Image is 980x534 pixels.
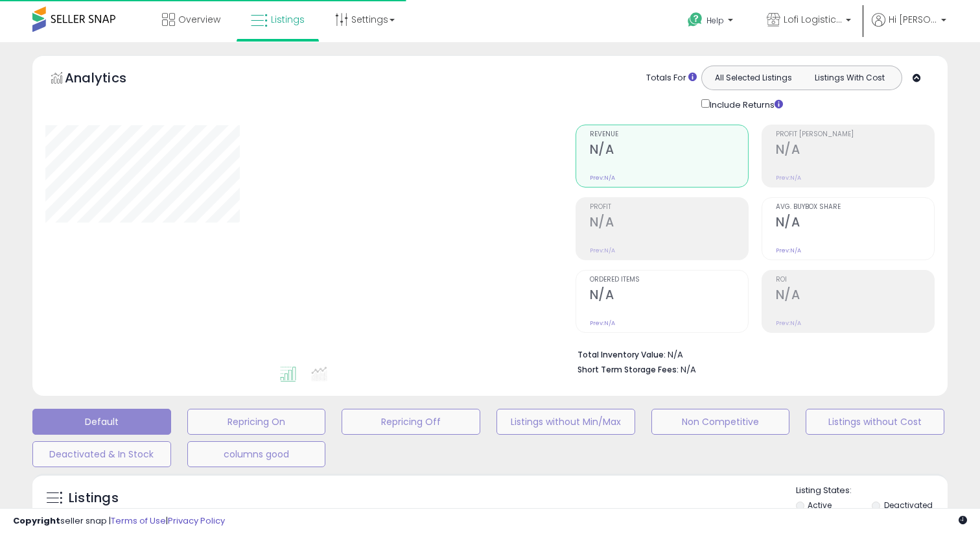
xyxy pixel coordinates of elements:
[187,441,326,467] button: columns good
[646,72,697,84] div: Totals For
[872,13,946,42] a: Hi [PERSON_NAME]
[13,515,225,528] div: seller snap | |
[687,12,703,28] i: Get Help
[577,364,679,375] b: Short Term Storage Fees:
[590,276,748,284] span: Ordered Items
[677,2,746,42] a: Help
[776,247,801,254] small: Prev: N/A
[342,409,480,435] button: Repricing Off
[706,15,724,26] span: Help
[32,441,171,467] button: Deactivated & In Stock
[801,69,898,86] button: Listings With Cost
[776,319,801,327] small: Prev: N/A
[32,409,171,435] button: Default
[590,247,615,254] small: Prev: N/A
[577,349,666,360] b: Total Inventory Value:
[577,346,925,361] li: N/A
[784,13,842,26] span: Lofi Logistics LLC
[590,215,748,232] h2: N/A
[13,515,60,527] strong: Copyright
[590,319,615,327] small: Prev: N/A
[187,409,326,435] button: Repricing On
[496,409,635,435] button: Listings without Min/Max
[681,363,696,376] span: N/A
[271,13,305,26] span: Listings
[776,131,934,138] span: Profit [PERSON_NAME]
[590,131,748,138] span: Revenue
[776,204,934,211] span: Avg. Buybox Share
[590,174,615,182] small: Prev: N/A
[776,142,934,160] h2: N/A
[806,409,944,435] button: Listings without Cost
[776,276,934,284] span: ROI
[705,69,802,86] button: All Selected Listings
[889,13,937,26] span: Hi [PERSON_NAME]
[651,409,790,435] button: Non Competitive
[590,204,748,211] span: Profit
[590,142,748,160] h2: N/A
[692,97,799,112] div: Include Returns
[65,69,152,90] h5: Analytics
[590,287,748,305] h2: N/A
[178,13,220,26] span: Overview
[776,287,934,305] h2: N/A
[776,215,934,232] h2: N/A
[776,174,801,182] small: Prev: N/A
